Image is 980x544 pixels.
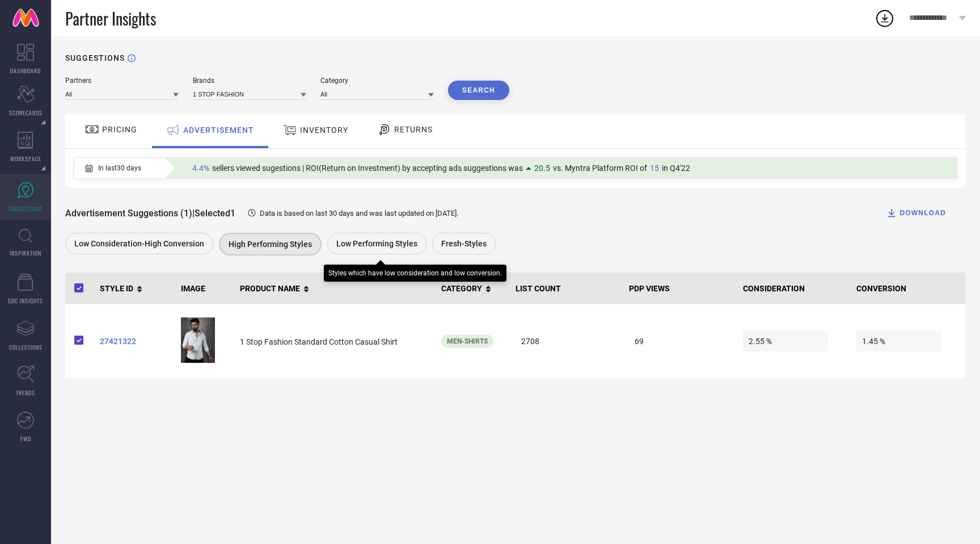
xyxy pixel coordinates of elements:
span: INSPIRATION [10,249,41,257]
span: in Q4'22 [662,164,690,173]
span: vs. Myntra Platform ROI of [553,164,647,173]
span: sellers viewed sugestions | ROI(Return on Investment) by accepting ads suggestions was [212,164,523,173]
span: Low Performing Styles [336,239,417,248]
th: LIST COUNT [511,273,625,304]
span: Advertisement Suggestions (1) [65,208,192,219]
th: CONSIDERATION [738,273,852,304]
span: CDC INSIGHTS [8,296,43,305]
span: Men-Shirts [447,337,488,345]
span: RETURNS [394,125,433,134]
span: | [192,208,195,219]
span: FWD [20,434,31,443]
th: CATEGORY [437,273,511,304]
button: Search [448,81,509,100]
span: TRENDS [16,388,35,397]
span: 1 Stop Fashion Standard Cotton Casual Shirt [240,337,398,346]
span: WORKSPACE [10,154,41,163]
span: High Performing Styles [229,240,312,249]
span: ADVERTISEMENT [183,125,254,135]
span: Partner Insights [65,7,156,30]
img: 58d4f4a5-d1bf-4d20-96f6-ed8dda328dbb17072981107671StopFashionMenStandardOpaqueFormalShirt1.jpg [181,317,215,363]
span: 1.45 % [856,331,941,351]
span: SUGGESTIONS [9,204,43,213]
th: IMAGE [176,273,235,304]
span: 2708 [516,331,601,351]
h1: SUGGESTIONS [65,53,125,62]
span: Low Consideration-High Conversion [74,239,204,248]
div: Brands [193,77,306,85]
span: Fresh-Styles [441,239,487,248]
span: 15 [650,164,659,173]
div: Percentage of sellers who have viewed suggestions for the current Insight Type [187,161,696,175]
th: PRODUCT NAME [235,273,437,304]
span: 2.55 % [743,331,828,351]
span: SCORECARDS [9,108,43,117]
span: COLLECTIONS [9,343,43,351]
th: CONVERSION [852,273,966,304]
span: 4.4% [192,164,209,173]
a: 27421322 [100,337,172,346]
th: STYLE ID [95,273,176,304]
div: Category [320,77,434,85]
span: Selected 1 [195,208,235,219]
span: 20.5 [534,164,550,173]
span: INVENTORY [300,125,348,135]
span: 69 [629,331,714,351]
span: Data is based on last 30 days and was last updated on [DATE] . [260,209,458,217]
div: Open download list [875,8,895,28]
th: PDP VIEWS [624,273,738,304]
button: DOWNLOAD [872,202,960,224]
span: PRICING [102,125,137,134]
div: Styles which have low consideration and low conversion. [328,269,502,277]
div: Partners [65,77,179,85]
div: DOWNLOAD [886,207,946,219]
span: DASHBOARD [10,66,41,75]
span: In last 30 days [98,164,141,172]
